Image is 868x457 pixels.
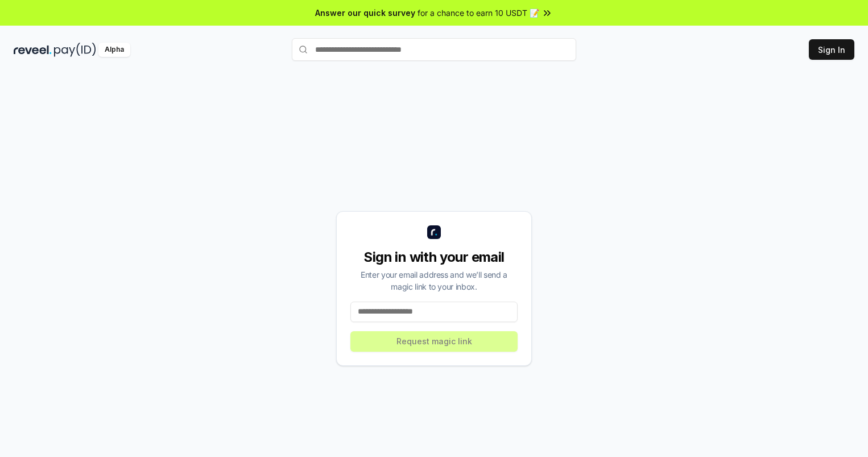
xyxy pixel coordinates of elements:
div: Sign in with your email [350,248,518,266]
span: for a chance to earn 10 USDT 📝 [418,7,539,19]
span: Answer our quick survey [315,7,415,19]
img: pay_id [54,43,96,57]
div: Enter your email address and we’ll send a magic link to your inbox. [350,269,518,293]
div: Alpha [98,43,130,57]
img: logo_small [427,225,441,239]
img: reveel_dark [14,43,52,57]
button: Sign In [809,39,854,60]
